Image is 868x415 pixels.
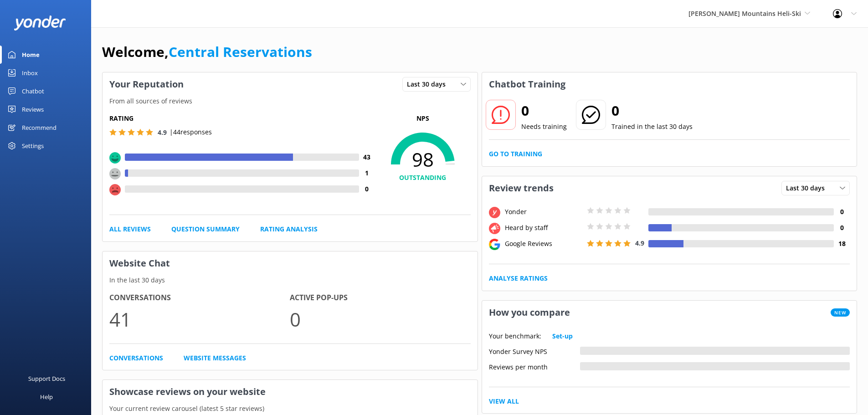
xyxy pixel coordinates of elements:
[521,122,567,132] p: Needs training
[503,239,585,249] div: Google Reviews
[375,173,471,183] h4: OUTSTANDING
[611,122,693,132] p: Trained in the last 30 days
[22,137,44,155] div: Settings
[109,292,290,304] h4: Conversations
[489,362,580,370] div: Reviews per month
[503,223,585,233] div: Heard by staff
[169,127,212,137] p: | 44 responses
[407,79,451,89] span: Last 30 days
[22,82,44,100] div: Chatbot
[109,224,151,234] a: All Reviews
[40,388,53,406] div: Help
[359,168,375,178] h4: 1
[102,41,312,63] h1: Welcome,
[786,183,830,193] span: Last 30 days
[359,184,375,194] h4: 0
[28,369,65,388] div: Support Docs
[169,42,312,61] a: Central Reservations
[503,207,585,217] div: Yonder
[359,152,375,162] h4: 43
[103,72,190,96] h3: Your Reputation
[103,96,478,106] p: From all sources of reviews
[103,380,478,404] h3: Showcase reviews on your website
[489,273,548,283] a: Analyse Ratings
[489,331,541,341] p: Your benchmark:
[482,301,577,324] h3: How you compare
[635,239,644,247] span: 4.9
[171,224,240,234] a: Question Summary
[375,113,471,123] p: NPS
[482,176,560,200] h3: Review trends
[290,292,470,304] h4: Active Pop-ups
[834,207,850,217] h4: 0
[103,275,478,285] p: In the last 30 days
[611,100,693,122] h2: 0
[834,223,850,233] h4: 0
[552,331,573,341] a: Set-up
[489,396,519,406] a: View All
[831,308,850,317] span: New
[109,304,290,334] p: 41
[375,148,471,171] span: 98
[14,15,66,31] img: yonder-white-logo.png
[109,353,163,363] a: Conversations
[489,347,580,355] div: Yonder Survey NPS
[103,251,478,275] h3: Website Chat
[22,118,56,137] div: Recommend
[489,149,542,159] a: Go to Training
[184,353,246,363] a: Website Messages
[260,224,318,234] a: Rating Analysis
[158,128,167,137] span: 4.9
[22,64,38,82] div: Inbox
[482,72,572,96] h3: Chatbot Training
[834,239,850,249] h4: 18
[109,113,375,123] h5: Rating
[22,46,40,64] div: Home
[521,100,567,122] h2: 0
[290,304,470,334] p: 0
[103,404,478,414] p: Your current review carousel (latest 5 star reviews)
[688,9,801,18] span: [PERSON_NAME] Mountains Heli-Ski
[22,100,44,118] div: Reviews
